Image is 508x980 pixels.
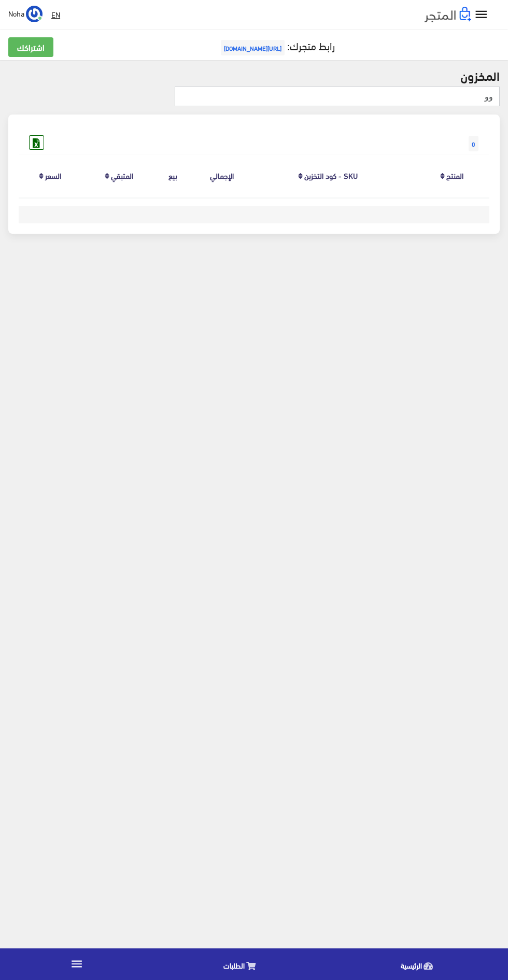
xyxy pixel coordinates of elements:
[425,7,471,22] img: .
[218,36,335,55] a: رابط متجرك:[URL][DOMAIN_NAME]
[153,951,331,977] a: الطلبات
[8,7,24,20] span: Noha
[26,6,43,22] img: ...
[189,154,255,197] th: اﻹجمالي
[446,168,463,182] a: المنتج
[223,959,245,972] span: الطلبات
[111,168,133,182] a: المتبقي
[51,8,60,21] u: EN
[401,959,422,972] span: الرئيسية
[175,87,500,106] input: بحث ( SKU - كود التخزين, الإسم, الموديل, السعر )...
[469,136,478,151] span: 0
[157,154,189,197] th: بيع
[474,7,489,22] i: 
[70,957,83,971] i: 
[8,37,53,57] a: اشتراكك
[304,168,358,182] a: SKU - كود التخزين
[47,5,64,24] a: EN
[45,168,61,182] a: السعر
[331,951,508,977] a: الرئيسية
[8,5,43,22] a: ... Noha
[221,40,285,55] span: [URL][DOMAIN_NAME]
[8,68,500,82] h2: المخزون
